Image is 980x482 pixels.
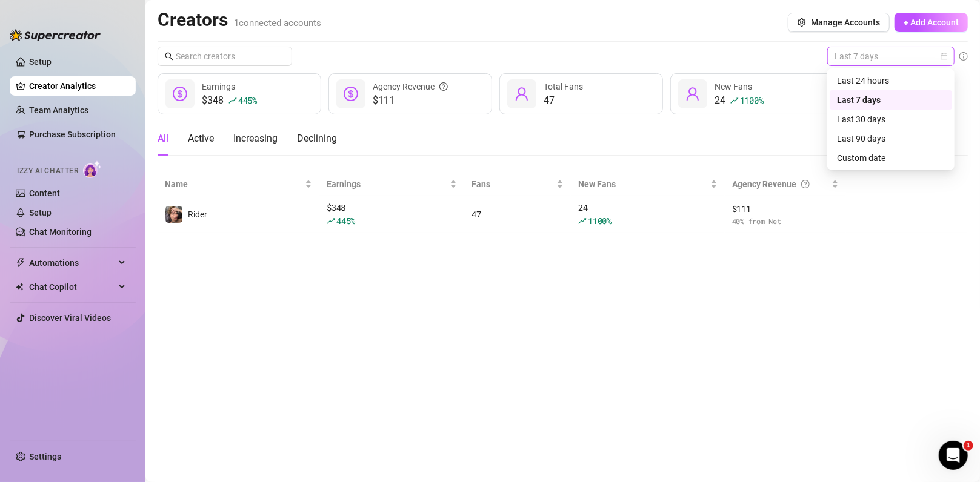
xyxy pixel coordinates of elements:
div: Custom date [837,151,945,165]
h2: Creators [158,8,321,31]
span: Izzy AI Chatter [17,165,78,177]
div: $ 348 [327,201,457,228]
span: rise [327,217,335,225]
div: Last 7 days [837,93,945,107]
span: dollar-circle [173,87,187,101]
span: Fans [472,177,554,191]
div: Increasing [233,131,278,146]
div: 24 [715,93,764,108]
a: Team Analytics [29,105,88,115]
span: calendar [941,53,948,60]
span: info-circle [959,52,968,61]
img: logo-BBDzfeDw.svg [10,29,101,41]
div: Last 24 hours [830,71,952,90]
div: Declining [297,131,337,146]
img: AI Chatter [83,160,102,178]
div: Custom date [830,148,952,168]
span: 1 [964,441,973,451]
img: Chat Copilot [16,283,24,291]
a: Setup [29,57,52,67]
span: 40 % from Net [732,216,839,227]
div: Last 24 hours [837,74,945,87]
span: Earnings [327,177,447,191]
th: Fans [464,173,571,196]
span: New Fans [715,82,752,91]
span: search [165,52,173,61]
div: Active [188,131,214,146]
div: All [158,131,168,146]
div: Last 7 days [830,90,952,110]
div: 47 [544,93,583,108]
span: Earnings [202,82,235,91]
span: 445 % [336,215,355,226]
input: Search creators [176,50,275,63]
iframe: Intercom live chat [939,441,968,470]
span: dollar-circle [344,87,358,101]
span: setting [798,18,806,27]
a: Content [29,188,60,198]
th: New Fans [571,173,725,196]
div: Last 30 days [837,113,945,126]
div: Last 90 days [837,132,945,145]
div: Agency Revenue [373,80,448,93]
span: user [685,87,700,101]
span: 1 connected accounts [234,18,321,28]
th: Name [158,173,319,196]
a: Purchase Subscription [29,130,116,139]
a: Creator Analytics [29,76,126,96]
span: question-circle [801,177,810,191]
button: Manage Accounts [788,13,890,32]
span: rise [730,96,739,105]
a: Discover Viral Videos [29,313,111,323]
img: Rider [165,206,182,223]
span: Rider [188,210,207,219]
div: Last 90 days [830,129,952,148]
div: 47 [472,208,564,221]
a: Setup [29,208,52,217]
span: user [515,87,529,101]
span: 1100 % [740,94,764,106]
span: rise [228,96,237,105]
span: $111 [373,93,448,108]
span: Name [165,177,302,191]
div: Last 30 days [830,110,952,129]
span: + Add Account [904,18,959,27]
span: New Fans [578,177,708,191]
div: Agency Revenue [732,177,830,191]
div: 24 [578,201,718,228]
span: $ 111 [732,202,839,216]
a: Chat Monitoring [29,227,92,237]
a: Settings [29,452,61,461]
span: thunderbolt [16,258,25,268]
span: rise [578,217,587,225]
th: Earnings [319,173,464,196]
span: 445 % [238,94,257,106]
span: Manage Accounts [811,18,880,27]
span: Total Fans [544,82,583,91]
span: question-circle [439,80,448,93]
span: Last 7 days [835,47,947,65]
span: 1100 % [588,215,612,226]
div: $348 [202,93,257,108]
span: Chat Copilot [29,277,115,297]
span: Automations [29,253,115,272]
button: + Add Account [895,13,968,32]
